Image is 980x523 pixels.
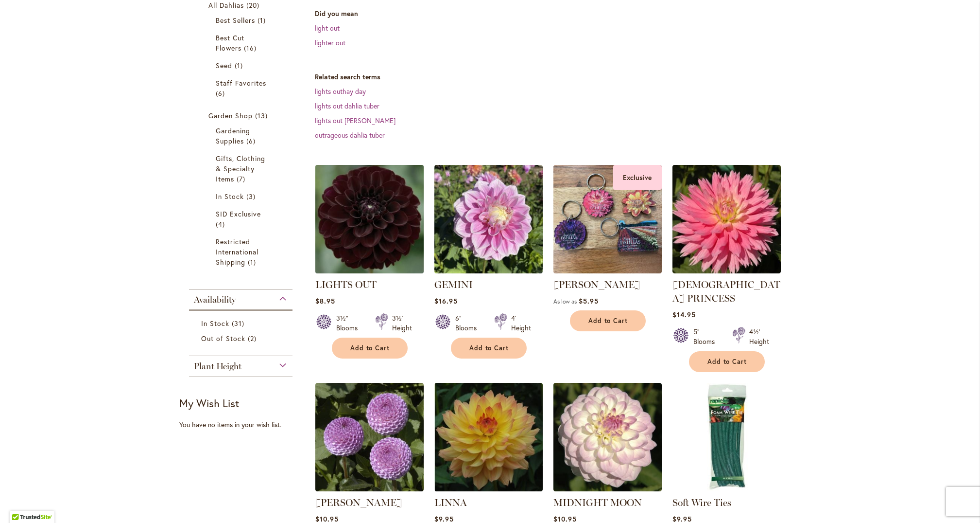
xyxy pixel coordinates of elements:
[672,165,781,273] img: GAY PRINCESS
[258,15,268,25] span: 1
[232,318,247,328] span: 31
[315,484,424,493] a: FRANK HOLMES
[707,358,747,366] span: Add to Cart
[246,136,258,146] span: 6
[216,16,256,25] span: Best Sellers
[451,338,527,359] button: Add to Cart
[315,497,402,508] a: [PERSON_NAME]
[553,497,642,508] a: MIDNIGHT MOON
[216,33,269,53] a: Best Cut Flowers
[248,257,258,267] span: 1
[315,383,424,491] img: FRANK HOLMES
[248,333,259,343] span: 2
[434,484,543,493] a: LINNA
[689,351,765,372] button: Add to Cart
[246,191,258,201] span: 3
[553,484,662,493] a: MIDNIGHT MOON
[216,88,227,98] span: 6
[588,317,628,325] span: Add to Cart
[194,361,241,372] span: Plant Height
[332,338,408,359] button: Add to Cart
[553,383,662,491] img: MIDNIGHT MOON
[315,296,335,306] span: $8.95
[350,344,390,352] span: Add to Cart
[315,266,424,275] a: LIGHTS OUT
[7,488,34,516] iframe: Launch Accessibility Center
[315,130,385,140] a: outrageous dahlia tuber
[216,191,269,201] a: In Stock
[216,61,232,70] span: Seed
[216,236,269,267] a: Restricted International Shipping
[749,327,769,346] div: 4½' Height
[469,344,509,352] span: Add to Cart
[672,266,781,275] a: GAY PRINCESS
[244,43,259,53] span: 16
[201,319,229,328] span: In Stock
[455,313,482,333] div: 6" Blooms
[672,383,781,491] img: Soft Wire Ties
[553,266,662,275] a: 4 SID dahlia keychains Exclusive
[235,60,245,71] span: 1
[315,279,377,290] a: LIGHTS OUT
[216,60,269,71] a: Seed
[434,279,473,290] a: GEMINI
[216,209,261,218] span: SID Exclusive
[216,153,269,184] a: Gifts, Clothing &amp; Specialty Items
[672,279,780,304] a: [DEMOGRAPHIC_DATA] PRINCESS
[672,484,781,493] a: Soft Wire Ties
[201,334,246,343] span: Out of Stock
[315,101,379,110] a: lights out dahlia tuber
[315,116,395,125] a: lights out [PERSON_NAME]
[216,192,244,201] span: In Stock
[201,333,283,343] a: Out of Stock 2
[315,72,801,82] dt: Related search terms
[579,296,599,306] span: $5.95
[194,294,236,305] span: Availability
[216,209,269,229] a: SID Exclusive
[216,126,269,146] a: Gardening Supplies
[315,87,366,96] a: lights outhay day
[216,237,259,267] span: Restricted International Shipping
[208,110,276,121] a: Garden Shop
[434,383,543,491] img: LINNA
[672,310,696,319] span: $14.95
[208,111,253,120] span: Garden Shop
[237,174,248,184] span: 7
[315,23,340,33] a: light out
[312,162,426,276] img: LIGHTS OUT
[553,165,662,273] img: 4 SID dahlia keychains
[693,327,721,346] div: 5" Blooms
[216,33,244,53] span: Best Cut Flowers
[216,154,266,183] span: Gifts, Clothing & Specialty Items
[613,165,662,190] div: Exclusive
[511,313,531,333] div: 4' Height
[336,313,363,333] div: 3½" Blooms
[216,126,250,145] span: Gardening Supplies
[392,313,412,333] div: 3½' Height
[553,298,577,305] span: As low as
[315,38,345,47] a: lighter out
[672,497,731,508] a: Soft Wire Ties
[434,497,467,508] a: LINNA
[434,165,543,273] img: GEMINI
[208,0,244,10] span: All Dahlias
[315,9,801,18] dt: Did you mean
[179,396,239,410] strong: My Wish List
[553,279,640,290] a: [PERSON_NAME]
[216,15,269,25] a: Best Sellers
[179,420,309,430] div: You have no items in your wish list.
[201,318,283,328] a: In Stock 31
[434,296,458,306] span: $16.95
[434,266,543,275] a: GEMINI
[216,78,267,88] span: Staff Favorites
[216,78,269,98] a: Staff Favorites
[255,110,270,121] span: 13
[570,310,646,331] button: Add to Cart
[216,219,227,229] span: 4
